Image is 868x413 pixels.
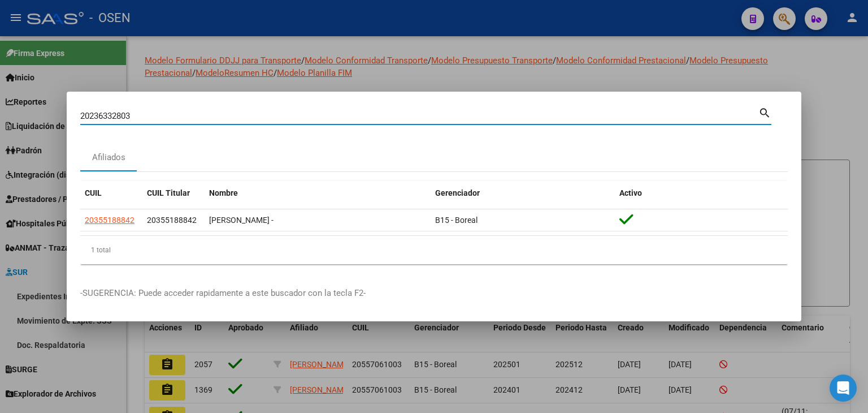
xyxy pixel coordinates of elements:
[209,214,426,227] div: [PERSON_NAME] -
[92,151,125,164] div: Afiliados
[758,105,771,119] mat-icon: search
[80,287,788,300] p: -SUGERENCIA: Puede acceder rapidamente a este buscador con la tecla F2-
[209,188,238,197] span: Nombre
[435,216,478,225] span: B15 - Boreal
[147,188,190,197] span: CUIL Titular
[80,236,788,264] div: 1 total
[435,188,480,197] span: Gerenciador
[80,181,142,205] datatable-header-cell: CUIL
[830,375,857,402] div: Open Intercom Messenger
[619,188,642,197] span: Activo
[147,216,197,225] span: 20355188842
[431,181,615,205] datatable-header-cell: Gerenciador
[85,188,102,197] span: CUIL
[85,216,134,225] span: 20355188842
[615,181,788,205] datatable-header-cell: Activo
[205,181,431,205] datatable-header-cell: Nombre
[142,181,205,205] datatable-header-cell: CUIL Titular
